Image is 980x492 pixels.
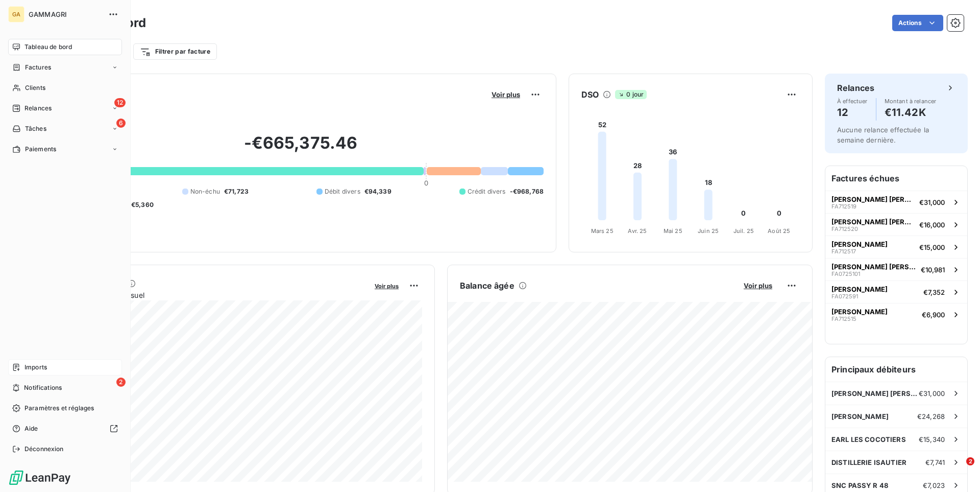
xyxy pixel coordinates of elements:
[364,187,391,196] span: €94,339
[885,98,937,104] span: Montant à relancer
[831,412,889,420] span: [PERSON_NAME]
[581,88,599,101] h6: DSO
[831,248,856,254] span: FA712517
[945,457,970,482] iframe: Intercom live chat
[831,218,915,226] span: [PERSON_NAME] [PERSON_NAME]
[116,119,126,128] span: 6
[664,227,682,235] tspan: Mai 25
[25,63,51,72] span: Factures
[8,39,122,55] a: Tableau de bord
[744,282,772,290] span: Voir plus
[831,263,917,271] span: [PERSON_NAME] [PERSON_NAME]
[892,15,943,31] button: Actions
[925,458,945,466] span: €7,741
[837,104,868,121] h4: 12
[923,481,945,489] span: €7,023
[492,90,520,99] span: Voir plus
[8,141,122,157] a: Paiements
[919,221,945,229] span: €16,000
[923,288,945,296] span: €7,352
[831,226,858,232] span: FA712520
[831,195,915,203] span: [PERSON_NAME] [PERSON_NAME]
[615,90,647,99] span: 0 jour
[325,187,360,196] span: Débit divers
[831,389,919,397] span: [PERSON_NAME] [PERSON_NAME]
[837,126,929,144] span: Aucune relance effectuée la semaine dernière.
[768,227,790,235] tspan: Août 25
[24,424,38,433] span: Aide
[24,363,47,372] span: Imports
[25,83,45,92] span: Clients
[919,389,945,397] span: €31,000
[510,187,544,196] span: -€968,768
[698,227,719,235] tspan: Juin 25
[424,179,428,187] span: 0
[919,243,945,251] span: €15,000
[831,458,906,466] span: DISTILLERIE ISAUTIER
[128,200,154,209] span: -€5,360
[922,311,945,319] span: €6,900
[8,100,122,116] a: 12Relances
[24,383,62,392] span: Notifications
[825,166,967,191] h6: Factures échues
[831,481,888,489] span: SNC PASSY R 48
[24,42,72,52] span: Tableau de bord
[468,187,506,196] span: Crédit divers
[825,213,967,236] button: [PERSON_NAME] [PERSON_NAME]FA712520€16,000
[831,293,858,299] span: FA072591
[825,357,967,382] h6: Principaux débiteurs
[837,82,874,94] h6: Relances
[24,404,94,413] span: Paramètres et réglages
[831,240,888,248] span: [PERSON_NAME]
[116,378,126,387] span: 2
[114,98,126,107] span: 12
[831,203,856,209] span: FA712519
[831,435,906,443] span: EARL LES COCOTIERS
[831,271,860,277] span: FA0725101
[921,266,945,274] span: €10,981
[825,258,967,280] button: [PERSON_NAME] [PERSON_NAME]FA0725101€10,981
[831,285,888,293] span: [PERSON_NAME]
[825,280,967,303] button: [PERSON_NAME]FA072591€7,352
[133,43,217,60] button: Filtrer par facture
[741,281,775,290] button: Voir plus
[8,400,122,416] a: Paramètres et réglages
[24,444,64,454] span: Déconnexion
[591,227,614,235] tspan: Mars 25
[837,98,868,104] span: À effectuer
[375,283,399,290] span: Voir plus
[885,104,937,121] h4: €11.42K
[825,191,967,213] button: [PERSON_NAME] [PERSON_NAME]FA712519€31,000
[8,59,122,76] a: Factures
[733,227,754,235] tspan: Juil. 25
[919,435,945,443] span: €15,340
[8,6,24,22] div: GA
[831,316,856,322] span: FA712515
[8,420,122,437] a: Aide
[25,124,46,133] span: Tâches
[919,198,945,206] span: €31,000
[24,104,52,113] span: Relances
[8,121,122,137] a: 6Tâches
[58,290,367,300] span: Chiffre d'affaires mensuel
[488,90,523,99] button: Voir plus
[8,359,122,376] a: Imports
[917,412,945,420] span: €24,268
[8,470,71,486] img: Logo LeanPay
[58,133,544,163] h2: -€665,375.46
[25,145,56,154] span: Paiements
[628,227,647,235] tspan: Avr. 25
[8,80,122,96] a: Clients
[460,279,514,292] h6: Balance âgée
[224,187,249,196] span: €71,723
[190,187,220,196] span: Non-échu
[831,308,888,316] span: [PERSON_NAME]
[29,10,102,18] span: GAMMAGRI
[825,236,967,258] button: [PERSON_NAME]FA712517€15,000
[825,303,967,325] button: [PERSON_NAME]FA712515€6,900
[372,281,402,290] button: Voir plus
[966,457,974,465] span: 2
